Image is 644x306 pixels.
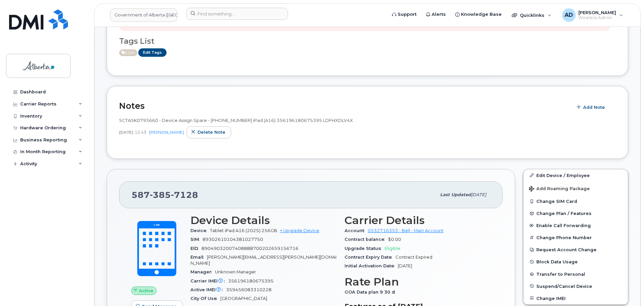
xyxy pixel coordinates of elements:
[190,269,215,274] span: Manager
[572,101,611,113] button: Add Note
[524,256,628,268] button: Block Data Usage
[215,269,256,274] span: Unknown Manager
[461,11,502,18] span: Knowledge Base
[578,15,616,20] span: Wireless Admin
[186,8,288,20] input: Find something...
[190,228,210,233] span: Device
[220,296,267,301] span: [GEOGRAPHIC_DATA]
[536,223,591,228] span: Enable Call Forwarding
[520,12,544,18] span: Quicklinks
[228,278,274,283] span: 356196180675395
[135,129,146,135] span: 12:43
[345,276,491,288] h3: Rate Plan
[110,8,177,22] a: Government of Alberta (GOA)
[190,214,336,226] h3: Device Details
[368,228,443,233] a: 0532716353 - Bell - Main Account
[388,237,401,242] span: $0.00
[190,246,202,251] span: EID
[190,296,220,301] span: City Of Use
[119,49,137,56] span: Active
[345,228,368,233] span: Account
[524,195,628,207] button: Change SIM Card
[385,246,400,251] span: Eligible
[524,231,628,244] button: Change Phone Number
[507,8,556,22] div: Quicklinks
[132,190,198,200] span: 587
[524,268,628,280] button: Transfer to Personal
[529,186,590,192] span: Add Roaming Package
[187,126,231,138] button: Delete note
[432,11,446,18] span: Alerts
[190,287,226,292] span: Active IMEI
[451,8,506,21] a: Knowledge Base
[171,190,198,200] span: 7128
[524,207,628,219] button: Change Plan / Features
[583,104,605,111] span: Add Note
[119,101,569,111] h2: Notes
[345,237,388,242] span: Contract balance
[190,255,336,266] span: [PERSON_NAME][EMAIL_ADDRESS][PERSON_NAME][DOMAIN_NAME]
[190,278,228,283] span: Carrier IMEI
[280,228,319,233] a: + Upgrade Device
[202,246,298,251] span: 89049032007408888700202659156716
[524,181,628,195] button: Add Roaming Package
[524,280,628,292] button: Suspend/Cancel Device
[558,8,628,22] div: Arunajith Daylath
[198,129,225,135] span: Delete note
[226,287,272,292] span: 359456083310228
[421,8,451,21] a: Alerts
[578,10,616,15] span: [PERSON_NAME]
[119,37,616,45] h3: Tags List
[524,244,628,256] button: Request Account Change
[210,228,277,233] span: Tablet iPad A16 (2025) 256GB
[345,255,395,260] span: Contract Expiry Date
[203,237,263,242] span: 89302610104381027750
[190,237,203,242] span: SIM
[119,129,133,135] span: [DATE]
[149,130,184,135] a: [PERSON_NAME]
[536,283,592,289] span: Suspend/Cancel Device
[524,219,628,231] button: Enable Call Forwarding
[440,192,471,197] span: Last updated
[345,263,398,268] span: Initial Activation Date
[345,214,491,226] h3: Carrier Details
[524,292,628,304] button: Change IMEI
[345,246,385,251] span: Upgrade Status
[150,190,171,200] span: 385
[345,290,398,295] span: GOA Data plan 9 30 d
[471,192,486,197] span: [DATE]
[138,48,167,57] a: Edit Tags
[398,263,412,268] span: [DATE]
[190,255,207,260] span: Email
[565,11,573,19] span: AD
[119,118,353,123] span: SCTASK0793660 - Device Assign Spare - [PHONE_NUMBER] iPad (A16) 356196180675395 LDFHXDLV4X
[398,11,417,18] span: Support
[395,255,432,260] span: Contract Expired
[139,288,153,294] span: Active
[536,211,592,216] span: Change Plan / Features
[524,169,628,181] a: Edit Device / Employee
[387,8,421,21] a: Support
